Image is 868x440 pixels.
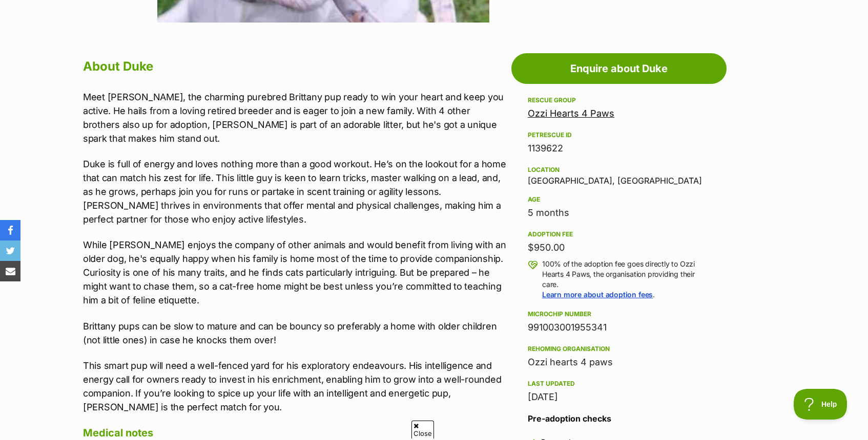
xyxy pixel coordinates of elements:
[528,380,710,388] div: Last updated
[794,389,848,420] iframe: Help Scout Beacon - Open
[542,259,710,300] p: 100% of the adoption fee goes directly to Ozzi Hearts 4 Paws, the organisation providing their ca...
[83,157,506,226] p: Duke is full of energy and loves nothing more than a good workout. He’s on the lookout for a home...
[528,195,710,204] div: Age
[528,345,710,353] div: Rehoming organisation
[528,164,710,185] div: [GEOGRAPHIC_DATA], [GEOGRAPHIC_DATA]
[511,53,727,84] a: Enquire about Duke
[83,90,506,145] p: Meet [PERSON_NAME], the charming purebred Brittany pup ready to win your heart and keep you activ...
[528,320,710,335] div: 991003001955341
[83,359,506,414] p: This smart pup will need a well-fenced yard for his exploratory endeavours. His intelligence and ...
[83,319,506,347] p: Brittany pups can be slow to mature and can be bouncy so preferably a home with older children (n...
[528,96,710,104] div: Rescue group
[528,355,710,369] div: Ozzi hearts 4 paws
[528,230,710,238] div: Adoption fee
[528,310,710,318] div: Microchip number
[528,390,710,404] div: [DATE]
[83,55,506,78] h2: About Duke
[83,238,506,307] p: While [PERSON_NAME] enjoys the company of other animals and would benefit from living with an old...
[528,412,710,425] h3: Pre-adoption checks
[528,141,710,156] div: 1139622
[542,290,653,299] a: Learn more about adoption fees
[528,131,710,139] div: PetRescue ID
[528,166,710,174] div: Location
[528,206,710,220] div: 5 months
[528,240,710,255] div: $950.00
[411,421,434,438] span: Close
[83,426,506,439] h4: Medical notes
[528,108,614,119] a: Ozzi Hearts 4 Paws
